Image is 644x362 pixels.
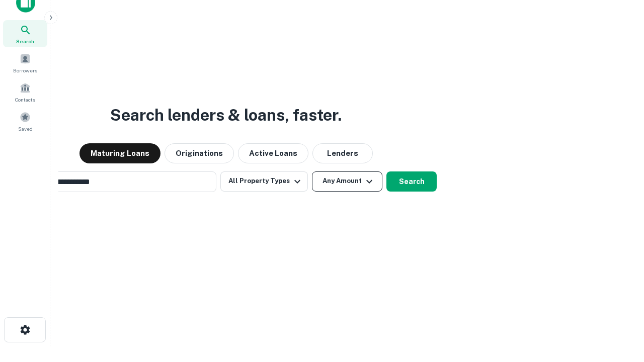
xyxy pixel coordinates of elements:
a: Contacts [3,78,47,106]
button: Active Loans [238,143,308,163]
button: Search [386,171,437,192]
span: Search [16,37,34,45]
button: Maturing Loans [79,143,160,163]
a: Borrowers [3,49,47,76]
button: Lenders [312,143,373,163]
span: Contacts [15,96,35,104]
h3: Search lenders & loans, faster. [110,103,342,127]
button: Originations [165,143,234,163]
button: All Property Types [220,171,308,192]
button: Any Amount [312,171,382,192]
a: Search [3,20,47,47]
a: Saved [3,108,47,135]
iframe: Chat Widget [594,282,644,330]
span: Saved [18,125,33,133]
span: Borrowers [13,66,37,74]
